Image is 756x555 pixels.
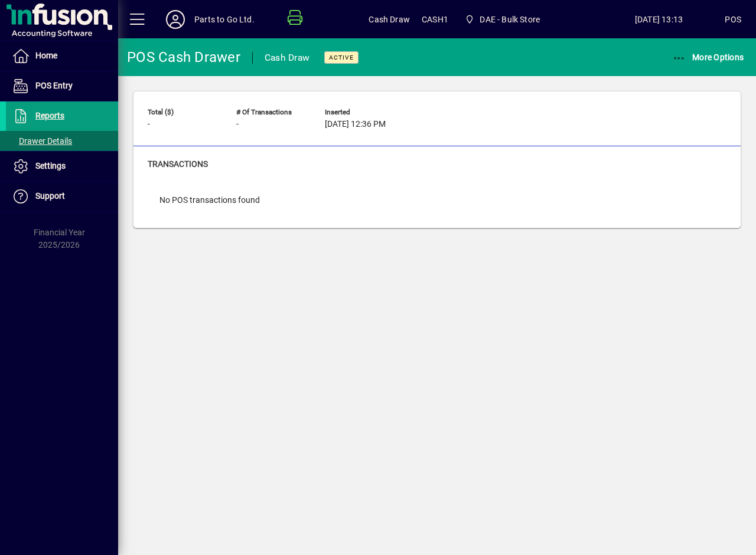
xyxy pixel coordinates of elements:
[369,10,410,29] span: Cash Draw
[672,52,744,62] span: More Options
[236,109,307,116] span: # of Transactions
[127,48,240,67] div: POS Cash Drawer
[157,9,194,30] button: Profile
[148,182,272,218] div: No POS transactions found
[35,81,73,90] span: POS Entry
[265,48,309,67] div: Cash Draw
[329,54,354,61] span: Active
[148,109,219,116] span: Total ($)
[12,136,72,146] span: Drawer Details
[422,10,448,29] span: CASH1
[6,71,118,101] a: POS Entry
[148,159,208,169] span: Transactions
[593,10,725,29] span: [DATE] 13:13
[6,152,118,181] a: Settings
[6,131,118,151] a: Drawer Details
[35,111,64,120] span: Reports
[35,51,57,60] span: Home
[480,10,540,29] span: DAE - Bulk Store
[35,191,65,201] span: Support
[35,161,66,170] span: Settings
[725,10,741,29] div: POS
[6,182,118,211] a: Support
[236,120,239,129] span: -
[325,109,396,116] span: Inserted
[669,47,747,68] button: More Options
[6,41,118,71] a: Home
[194,10,255,29] div: Parts to Go Ltd.
[148,120,150,129] span: -
[325,120,386,129] span: [DATE] 12:36 PM
[460,9,545,30] span: DAE - Bulk Store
